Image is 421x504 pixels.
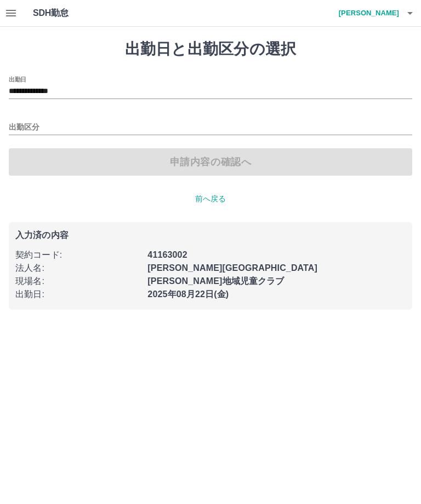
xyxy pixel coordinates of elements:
[9,75,26,83] label: 出勤日
[147,250,187,259] b: 41163002
[15,248,141,262] p: 契約コード :
[9,193,412,205] p: 前へ戻る
[15,262,141,275] p: 法人名 :
[15,275,141,288] p: 現場名 :
[147,276,284,286] b: [PERSON_NAME]地域児童クラブ
[147,263,317,273] b: [PERSON_NAME][GEOGRAPHIC_DATA]
[15,288,141,301] p: 出勤日 :
[15,231,406,240] p: 入力済の内容
[147,289,229,299] b: 2025年08月22日(金)
[9,40,412,59] h1: 出勤日と出勤区分の選択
